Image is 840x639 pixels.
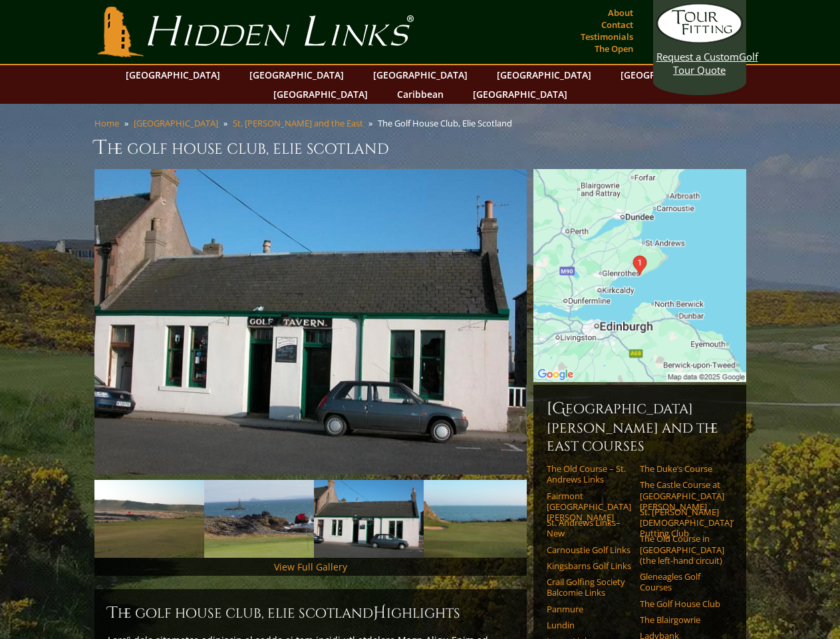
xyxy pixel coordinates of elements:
a: The Blairgowrie [640,614,724,625]
h1: The Golf House Club, Elie Scotland [94,134,746,161]
a: The Open [591,39,636,58]
a: Contact [598,15,636,34]
a: Panmure [547,604,631,614]
a: Testimonials [577,27,636,46]
a: Home [94,117,119,129]
a: [GEOGRAPHIC_DATA] [267,85,374,104]
a: St. [PERSON_NAME] and the East [233,117,363,129]
h2: The Golf House Club, Elie Scotland ighlights [108,602,513,624]
a: View Full Gallery [274,560,347,573]
a: The Golf House Club [640,598,724,609]
span: Request a Custom [656,50,739,63]
a: Fairmont [GEOGRAPHIC_DATA][PERSON_NAME] [547,491,631,523]
a: Crail Golfing Society Balcomie Links [547,576,631,598]
a: Caribbean [390,85,450,104]
a: [GEOGRAPHIC_DATA] [614,65,722,85]
a: The Duke’s Course [640,463,724,474]
li: The Golf House Club, Elie Scotland [378,117,517,129]
a: St. [PERSON_NAME] [DEMOGRAPHIC_DATA]’ Putting Club [640,507,724,539]
a: [GEOGRAPHIC_DATA] [119,65,227,85]
a: The Old Course – St. Andrews Links [547,463,631,485]
a: Carnoustie Golf Links [547,544,631,555]
span: H [373,602,386,624]
a: [GEOGRAPHIC_DATA] [466,85,574,104]
a: [GEOGRAPHIC_DATA] [134,117,218,129]
img: Google Map of The Golf House Club, Elie, Golf Club Lane, Elie, Scotland, United Kingdom [533,169,746,382]
a: [GEOGRAPHIC_DATA] [243,65,350,85]
a: Kingsbarns Golf Links [547,560,631,571]
a: [GEOGRAPHIC_DATA] [490,65,598,85]
a: The Old Course in [GEOGRAPHIC_DATA] (the left-hand circuit) [640,533,724,566]
h6: [GEOGRAPHIC_DATA][PERSON_NAME] and the East Courses [547,398,733,455]
a: Gleneagles Golf Courses [640,571,724,593]
a: [GEOGRAPHIC_DATA] [366,65,474,85]
a: About [605,3,636,22]
a: Lundin [547,620,631,630]
a: St. Andrews Links–New [547,517,631,539]
a: Request a CustomGolf Tour Quote [656,3,743,77]
a: The Castle Course at [GEOGRAPHIC_DATA][PERSON_NAME] [640,479,724,512]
